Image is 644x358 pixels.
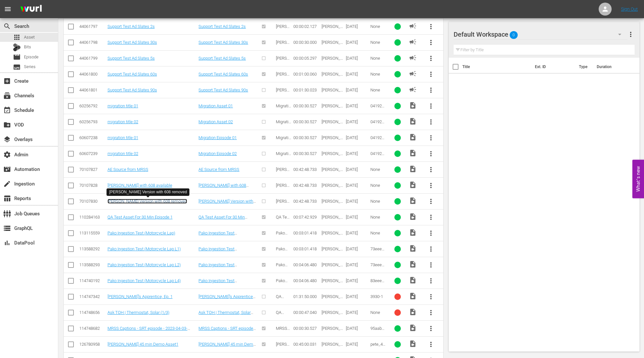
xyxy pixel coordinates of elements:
[370,56,386,61] div: None
[198,167,239,172] a: AE Source from MRSS
[293,167,320,172] div: 00:42:48.733
[427,261,435,269] span: more_vert
[3,151,11,159] span: Admin
[198,24,246,29] a: Support Test Ad Slates 2s
[370,119,384,129] span: 04192022-02
[276,167,290,191] span: [PERSON_NAME] scheduler
[198,56,246,61] a: Support Test Ad Slates 5s
[3,136,11,143] span: Overlays
[370,183,386,188] div: None
[322,199,343,209] span: [PERSON_NAME] QA
[409,149,417,157] span: Video
[346,278,368,283] div: [DATE]
[409,117,417,125] span: Video
[79,135,106,140] div: 60607238
[322,342,343,352] span: [PERSON_NAME] QA
[3,165,11,173] span: Automation
[427,166,435,173] span: more_vert
[409,308,417,316] span: Video
[423,66,439,82] button: more_vert
[427,54,435,62] span: more_vert
[423,98,439,114] button: more_vert
[322,135,343,145] span: [PERSON_NAME] QA
[370,278,384,312] span: 83eeea1d-d5c0-4a1e-9a76-72b0c17945ce
[107,135,138,140] a: migration title 01
[423,130,439,146] button: more_vert
[427,197,435,205] span: more_vert
[79,56,106,61] div: 44061799
[370,72,386,77] div: None
[107,278,181,283] a: Pako Ingestion Test (Motorcycle Lap L4)
[346,310,368,315] div: [DATE]
[198,72,248,77] a: Support Test Ad Slates 60s
[423,305,439,320] button: more_vert
[370,135,384,145] span: 04192022-01
[346,88,368,92] div: [DATE]
[198,151,237,156] a: Migration Episode 02
[454,25,627,43] div: Default Workspace
[423,289,439,304] button: more_vert
[198,310,253,320] a: Ask TOH | Thermostat, Solar (1/3)
[3,92,11,100] span: Channels
[322,231,343,240] span: [PERSON_NAME] QA
[346,103,368,108] div: [DATE]
[276,199,290,223] span: [PERSON_NAME] scheduler
[276,72,290,96] span: [PERSON_NAME] scheduler
[13,53,21,61] span: Episode
[3,22,11,30] span: Search
[293,215,320,220] div: 00:07:42.929
[423,35,439,50] button: more_vert
[409,54,417,62] span: AD
[427,213,435,221] span: more_vert
[346,24,368,29] div: [DATE]
[409,165,417,173] span: Video
[107,183,172,188] a: [PERSON_NAME] with 608 available
[427,39,435,46] span: more_vert
[370,88,386,92] div: None
[322,119,343,129] span: [PERSON_NAME] QA
[198,88,248,92] a: Support Test Ad Slates 90s
[627,30,635,38] span: more_vert
[322,56,343,66] span: [PERSON_NAME] QA
[427,229,435,237] span: more_vert
[322,326,343,336] span: [PERSON_NAME] QA
[107,72,157,77] a: Support Test Ad Slates 60s
[198,183,249,193] a: [PERSON_NAME] with 608 available
[409,292,417,300] span: Video
[276,151,291,166] span: Migration Test Feed 01
[79,278,106,283] div: 114740192
[79,262,106,267] div: 113588293
[276,56,290,80] span: [PERSON_NAME] scheduler
[423,241,439,257] button: more_vert
[276,24,290,48] span: [PERSON_NAME] scheduler
[423,194,439,209] button: more_vert
[322,278,343,288] span: [PERSON_NAME] QA
[322,246,343,256] span: [PERSON_NAME] QA
[427,182,435,189] span: more_vert
[79,246,106,251] div: 113588292
[276,278,291,307] span: Pako Ingestion Test (Motorcycle Lap L3)
[346,294,368,299] div: [DATE]
[409,70,417,78] span: AD
[107,246,181,251] a: Pako Ingestion Test (Motorcycle Lap L1)
[346,40,368,45] div: [DATE]
[423,51,439,66] button: more_vert
[276,183,290,207] span: [PERSON_NAME] scheduler
[409,38,417,46] span: AD
[79,151,106,156] div: 60607239
[427,277,435,285] span: more_vert
[322,103,343,113] span: [PERSON_NAME] QA
[276,294,291,309] span: QA Apprentice
[198,215,247,224] a: QA Test Asset For 30 Min Episode 1
[427,134,435,142] span: more_vert
[593,58,632,76] th: Duration
[276,135,291,150] span: Migration Test Feed 01
[370,199,386,204] div: None
[107,215,173,220] a: QA Test Asset For 30 Min Episode 1
[427,245,435,253] span: more_vert
[346,231,368,235] div: [DATE]
[409,245,417,252] span: Video
[79,167,106,172] div: 70107827
[293,103,320,108] div: 00:00:30.527
[109,189,187,195] div: [PERSON_NAME] Version with 608 removed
